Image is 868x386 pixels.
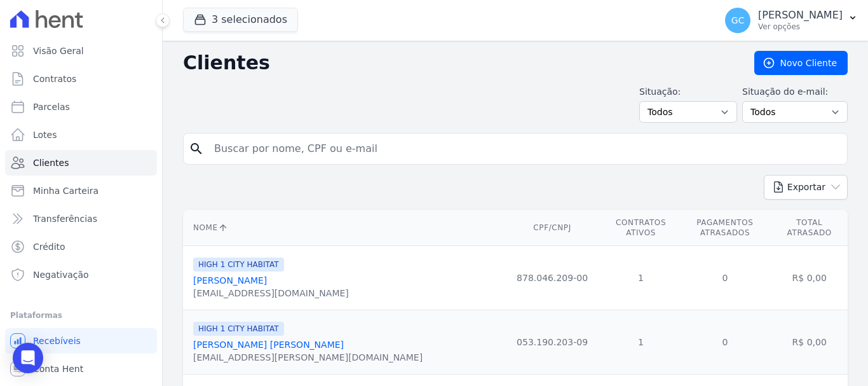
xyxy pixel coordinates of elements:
h2: Clientes [183,52,734,74]
a: Conta Hent [5,356,157,382]
a: Negativação [5,262,157,287]
span: Parcelas [33,100,70,113]
p: [PERSON_NAME] [758,9,843,22]
a: Parcelas [5,94,157,120]
td: R$ 0,00 [771,246,848,310]
th: Contratos Ativos [603,210,679,246]
a: Recebíveis [5,328,157,354]
span: GC [731,16,745,25]
button: Exportar [764,175,848,200]
th: Total Atrasado [771,210,848,246]
button: GC [PERSON_NAME] Ver opções [715,3,868,38]
td: R$ 0,00 [771,310,848,375]
a: Clientes [5,150,157,176]
th: CPF/CNPJ [501,210,602,246]
span: Recebíveis [33,334,81,347]
th: Pagamentos Atrasados [679,210,771,246]
div: [EMAIL_ADDRESS][PERSON_NAME][DOMAIN_NAME] [193,351,423,364]
a: Crédito [5,234,157,259]
span: HIGH 1 CITY HABITAT [193,258,284,272]
span: Lotes [33,128,57,141]
a: Novo Cliente [754,51,848,75]
a: Contratos [5,66,157,92]
a: [PERSON_NAME] [PERSON_NAME] [193,340,344,350]
a: Lotes [5,122,157,148]
div: Plataformas [10,308,152,323]
span: Negativação [33,268,89,281]
span: HIGH 1 CITY HABITAT [193,322,284,336]
td: 878.046.209-00 [501,246,602,310]
label: Situação do e-mail: [742,85,848,99]
a: Visão Geral [5,38,157,64]
i: search [189,141,204,156]
span: Crédito [33,240,65,253]
td: 0 [679,310,771,375]
span: Conta Hent [33,362,83,375]
button: 3 selecionados [183,8,298,32]
p: Ver opções [758,22,843,32]
label: Situação: [639,85,737,99]
span: Transferências [33,212,97,225]
a: Transferências [5,206,157,231]
span: Clientes [33,156,69,169]
div: [EMAIL_ADDRESS][DOMAIN_NAME] [193,287,349,300]
td: 053.190.203-09 [501,310,602,375]
input: Buscar por nome, CPF ou e-mail [207,136,842,162]
th: Nome [183,210,501,246]
td: 1 [603,246,679,310]
span: Visão Geral [33,45,84,57]
span: Minha Carteira [33,184,98,197]
td: 0 [679,246,771,310]
td: 1 [603,310,679,375]
div: Open Intercom Messenger [13,343,43,373]
a: Minha Carteira [5,178,157,203]
span: Contratos [33,72,76,85]
a: [PERSON_NAME] [193,275,267,286]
